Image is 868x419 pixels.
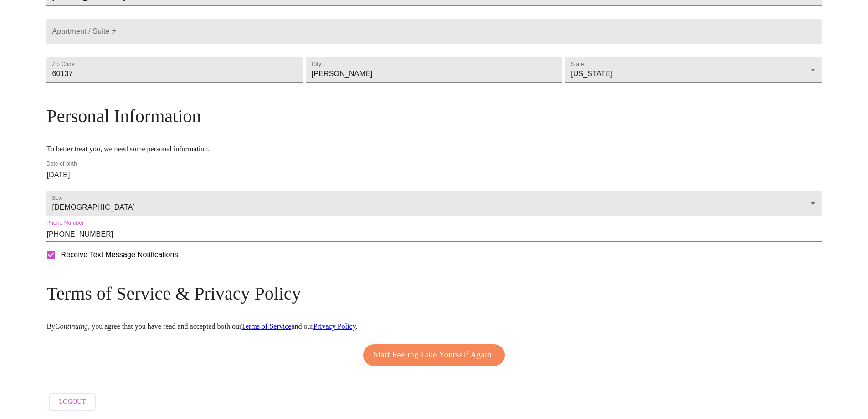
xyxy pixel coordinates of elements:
[241,322,291,330] a: Terms of Service
[46,191,821,216] div: [DEMOGRAPHIC_DATA]
[61,249,178,260] span: Receive Text Message Notifications
[565,57,821,83] div: [US_STATE]
[46,105,821,127] h3: Personal Information
[46,322,821,331] p: By , you agree that you have read and accepted both our and our .
[59,397,86,408] span: Logout
[46,161,77,167] label: Date of birth
[46,283,821,304] h3: Terms of Service & Privacy Policy
[363,344,505,366] button: Start Feeling Like Yourself Again!
[49,393,96,411] button: Logout
[55,322,88,330] em: Continuing
[46,145,821,153] p: To better treat you, we need some personal information.
[374,348,495,362] span: Start Feeling Like Yourself Again!
[46,221,84,226] label: Phone Number
[313,322,356,330] a: Privacy Policy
